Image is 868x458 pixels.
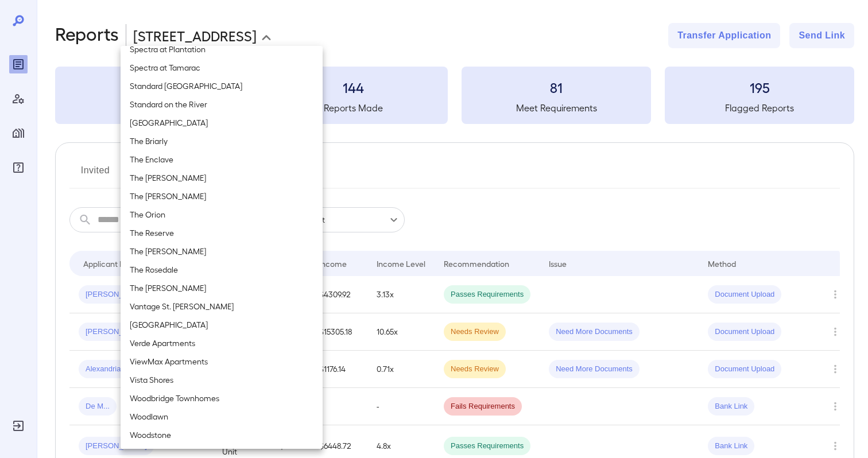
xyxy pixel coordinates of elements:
[121,426,323,444] li: Woodstone
[121,224,323,242] li: The Reserve
[121,334,323,352] li: Verde Apartments
[121,389,323,407] li: Woodbridge Townhomes
[121,407,323,426] li: Woodlawn
[121,114,323,132] li: [GEOGRAPHIC_DATA]
[121,371,323,389] li: Vista Shores
[121,59,323,77] li: Spectra at Tamarac
[121,187,323,205] li: The [PERSON_NAME]
[121,132,323,150] li: The Briarly
[121,352,323,371] li: ViewMax Apartments
[121,242,323,261] li: The [PERSON_NAME]
[121,40,323,59] li: Spectra at Plantation
[121,205,323,224] li: The Orion
[121,316,323,334] li: [GEOGRAPHIC_DATA]
[121,297,323,316] li: Vantage St. [PERSON_NAME]
[121,77,323,95] li: Standard [GEOGRAPHIC_DATA]
[121,261,323,279] li: The Rosedale
[121,95,323,114] li: Standard on the River
[121,169,323,187] li: The [PERSON_NAME]
[121,150,323,169] li: The Enclave
[121,279,323,297] li: The [PERSON_NAME]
